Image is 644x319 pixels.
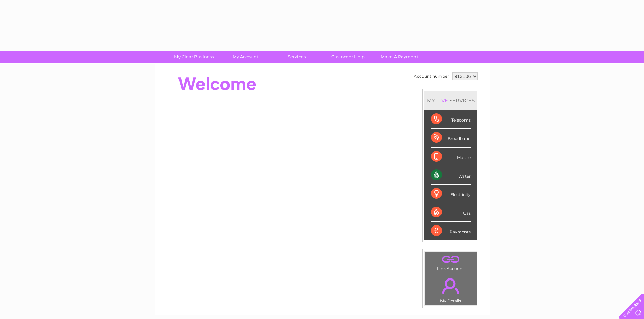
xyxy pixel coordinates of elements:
[166,51,222,63] a: My Clear Business
[427,274,475,298] a: .
[435,97,449,104] div: LIVE
[431,110,471,129] div: Telecoms
[217,51,273,63] a: My Account
[320,51,376,63] a: Customer Help
[431,185,471,203] div: Electricity
[431,203,471,222] div: Gas
[269,51,325,63] a: Services
[425,251,477,273] td: Link Account
[431,129,471,147] div: Broadband
[431,148,471,166] div: Mobile
[431,222,471,240] div: Payments
[425,272,477,305] td: My Details
[412,71,451,82] td: Account number
[372,51,427,63] a: Make A Payment
[431,166,471,185] div: Water
[427,254,475,265] a: .
[424,91,477,110] div: MY SERVICES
